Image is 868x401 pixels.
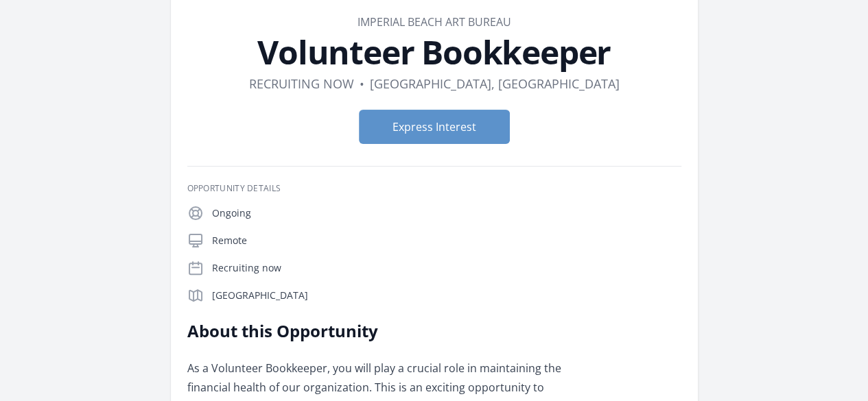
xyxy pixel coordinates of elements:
dd: [GEOGRAPHIC_DATA], [GEOGRAPHIC_DATA] [370,74,620,93]
button: Express Interest [359,110,510,144]
h3: Opportunity Details [187,183,681,194]
h2: About this Opportunity [187,320,589,342]
a: Imperial Beach Art Bureau [357,14,511,29]
p: Ongoing [212,206,681,220]
p: Remote [212,234,681,247]
p: [GEOGRAPHIC_DATA] [212,289,681,302]
p: Recruiting now [212,261,681,275]
div: • [360,74,364,93]
dd: Recruiting now [249,74,354,93]
h1: Volunteer Bookkeeper [187,36,681,69]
